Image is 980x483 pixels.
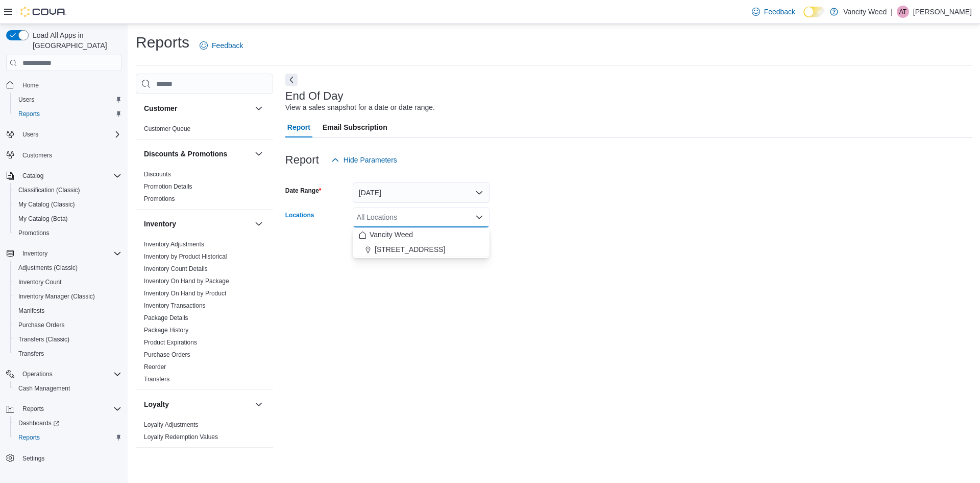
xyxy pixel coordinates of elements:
[913,6,972,18] p: [PERSON_NAME]
[18,403,48,415] button: Reports
[212,40,243,51] span: Feedback
[14,333,121,346] span: Transfers (Classic)
[22,151,52,159] span: Customers
[253,148,265,160] button: Discounts & Promotions
[144,433,218,441] a: Loyalty Redemption Values
[136,123,273,139] div: Customer
[144,170,171,178] span: Discounts
[2,169,126,183] button: Catalog
[253,398,265,410] button: Loyalty
[285,102,435,113] div: View a sales snapshot for a date or date range.
[144,314,188,321] a: Package Details
[14,198,79,211] a: My Catalog (Classic)
[14,319,121,331] span: Purchase Orders
[18,247,52,260] button: Inventory
[375,244,445,255] span: [STREET_ADDRESS]
[144,351,190,358] a: Purchase Orders
[14,305,48,317] a: Manifests
[253,102,265,114] button: Customer
[10,107,126,121] button: Reports
[899,6,906,18] span: AT
[144,327,188,334] a: Package History
[144,363,166,371] span: Reorder
[144,240,204,248] span: Inventory Adjustments
[10,416,126,430] a: Dashboards
[144,182,192,191] span: Promotion Details
[144,219,176,229] h3: Inventory
[10,275,126,289] button: Inventory Count
[144,326,188,334] span: Package History
[285,154,319,166] h3: Report
[22,172,43,180] span: Catalog
[2,246,126,261] button: Inventory
[144,375,169,383] span: Transfers
[144,252,227,261] span: Inventory by Product Historical
[10,430,126,445] button: Reports
[14,431,121,444] span: Reports
[18,307,44,315] span: Manifests
[18,149,56,162] a: Customers
[14,382,121,395] span: Cash Management
[18,452,121,465] span: Settings
[14,290,121,303] span: Inventory Manager (Classic)
[20,7,66,17] img: Cova
[14,213,121,225] span: My Catalog (Beta)
[144,433,218,441] span: Loyalty Redemption Values
[285,90,344,102] h3: End Of Day
[144,265,208,273] span: Inventory Count Details
[144,149,251,159] button: Discounts & Promotions
[195,35,247,56] a: Feedback
[14,198,121,211] span: My Catalog (Classic)
[22,370,53,378] span: Operations
[144,171,171,178] a: Discounts
[18,186,80,194] span: Classification (Classic)
[353,242,489,257] button: [STREET_ADDRESS]
[144,103,251,113] button: Customer
[287,117,310,137] span: Report
[18,247,121,260] span: Inventory
[14,108,44,120] a: Reports
[144,183,192,190] a: Promotion Details
[14,305,121,317] span: Manifests
[144,363,166,371] a: Reorder
[14,348,121,360] span: Transfers
[144,399,169,409] h3: Loyalty
[14,417,121,429] span: Dashboards
[327,150,401,170] button: Hide Parameters
[10,93,126,107] button: Users
[144,253,227,260] a: Inventory by Product Historical
[10,332,126,347] button: Transfers (Classic)
[285,187,322,195] label: Date Range
[10,226,126,240] button: Promotions
[2,77,126,92] button: Home
[253,218,265,230] button: Inventory
[803,7,825,17] input: Dark Mode
[14,227,54,239] a: Promotions
[285,74,298,86] button: Next
[136,168,273,209] div: Discounts & Promotions
[18,170,47,182] button: Catalog
[18,350,44,358] span: Transfers
[14,382,74,395] a: Cash Management
[10,304,126,318] button: Manifests
[18,215,68,223] span: My Catalog (Beta)
[18,229,50,237] span: Promotions
[22,454,44,463] span: Settings
[144,376,169,383] a: Transfers
[18,264,78,272] span: Adjustments (Classic)
[843,6,887,18] p: Vancity Weed
[144,125,190,132] a: Customer Queue
[14,108,121,120] span: Reports
[14,184,121,196] span: Classification (Classic)
[18,292,95,301] span: Inventory Manager (Classic)
[2,367,126,381] button: Operations
[285,211,314,219] label: Locations
[18,78,121,91] span: Home
[18,149,121,162] span: Customers
[18,419,59,427] span: Dashboards
[10,289,126,304] button: Inventory Manager (Classic)
[144,421,199,428] a: Loyalty Adjustments
[897,6,909,18] div: Amber Tachauer
[14,333,73,346] a: Transfers (Classic)
[18,384,70,393] span: Cash Management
